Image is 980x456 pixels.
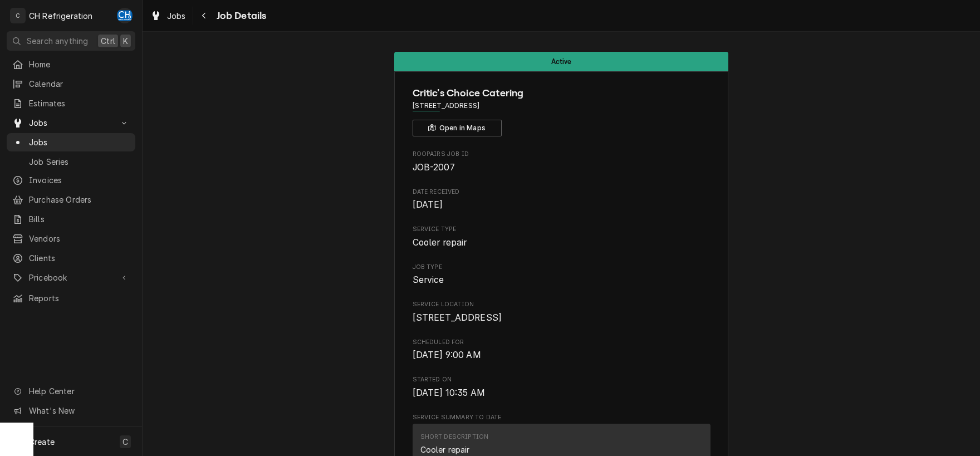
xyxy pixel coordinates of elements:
[413,199,443,210] span: [DATE]
[117,8,133,23] div: Chris Hiraga's Avatar
[413,273,710,287] span: Job Type
[10,8,26,23] div: C
[29,174,130,186] span: Invoices
[7,210,135,228] a: Bills
[413,300,710,309] span: Service Location
[29,292,130,304] span: Reports
[123,35,128,47] span: K
[551,58,572,65] span: Active
[7,114,135,132] a: Go to Jobs
[413,86,710,101] span: Name
[29,213,130,225] span: Bills
[7,31,135,51] button: Search anythingCtrlK
[420,433,489,442] div: Short Description
[29,437,55,447] span: Create
[7,249,135,267] a: Clients
[413,312,502,323] span: [STREET_ADDRESS]
[413,162,455,173] span: JOB-2007
[29,252,130,264] span: Clients
[7,133,135,151] a: Jobs
[195,7,213,24] button: Navigate back
[413,150,710,159] span: Roopairs Job ID
[146,7,190,25] a: Jobs
[413,198,710,212] span: Date Received
[413,188,710,212] div: Date Received
[413,375,710,384] span: Started On
[413,225,710,234] span: Service Type
[7,75,135,93] a: Calendar
[7,401,135,420] a: Go to What's New
[413,300,710,324] div: Service Location
[413,237,467,248] span: Cooler repair
[29,58,130,70] span: Home
[413,386,710,400] span: Started On
[7,190,135,209] a: Purchase Orders
[29,117,113,129] span: Jobs
[413,120,502,136] button: Open in Maps
[29,10,93,22] div: CH Refrigeration
[122,436,128,448] span: C
[413,338,710,347] span: Scheduled For
[413,101,710,111] span: Address
[394,52,728,71] div: Status
[29,97,130,109] span: Estimates
[413,375,710,399] div: Started On
[7,94,135,112] a: Estimates
[413,338,710,362] div: Scheduled For
[29,385,129,397] span: Help Center
[413,188,710,197] span: Date Received
[413,150,710,174] div: Roopairs Job ID
[213,8,267,23] span: Job Details
[413,274,444,285] span: Service
[420,444,470,455] div: Cooler repair
[7,153,135,171] a: Job Series
[413,349,710,362] span: Scheduled For
[7,268,135,287] a: Go to Pricebook
[7,55,135,73] a: Home
[7,382,135,400] a: Go to Help Center
[413,236,710,249] span: Service Type
[413,413,710,422] span: Service Summary To Date
[413,388,485,398] span: [DATE] 10:35 AM
[29,194,130,205] span: Purchase Orders
[413,225,710,249] div: Service Type
[29,405,129,416] span: What's New
[413,263,710,287] div: Job Type
[413,86,710,136] div: Client Information
[27,35,88,47] span: Search anything
[413,161,710,174] span: Roopairs Job ID
[7,289,135,307] a: Reports
[7,171,135,189] a: Invoices
[29,233,130,244] span: Vendors
[413,350,481,360] span: [DATE] 9:00 AM
[101,35,115,47] span: Ctrl
[29,156,130,168] span: Job Series
[7,229,135,248] a: Vendors
[413,311,710,325] span: Service Location
[413,263,710,272] span: Job Type
[167,10,186,22] span: Jobs
[29,272,113,283] span: Pricebook
[117,8,133,23] div: CH
[29,136,130,148] span: Jobs
[29,78,130,90] span: Calendar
